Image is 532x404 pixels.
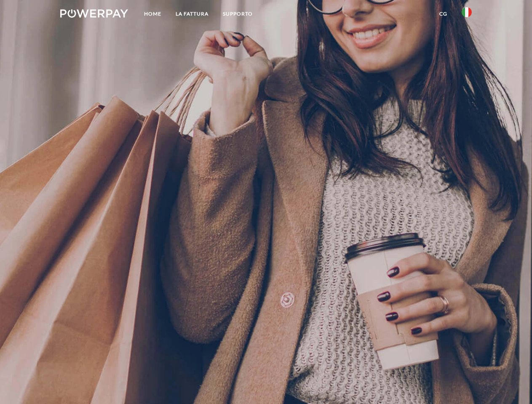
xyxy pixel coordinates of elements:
[137,6,168,21] a: Home
[216,6,260,21] a: Supporto
[432,6,454,21] a: CG
[462,7,472,17] img: it
[60,9,128,18] img: logo-powerpay-white.svg
[168,6,216,21] a: LA FATTURA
